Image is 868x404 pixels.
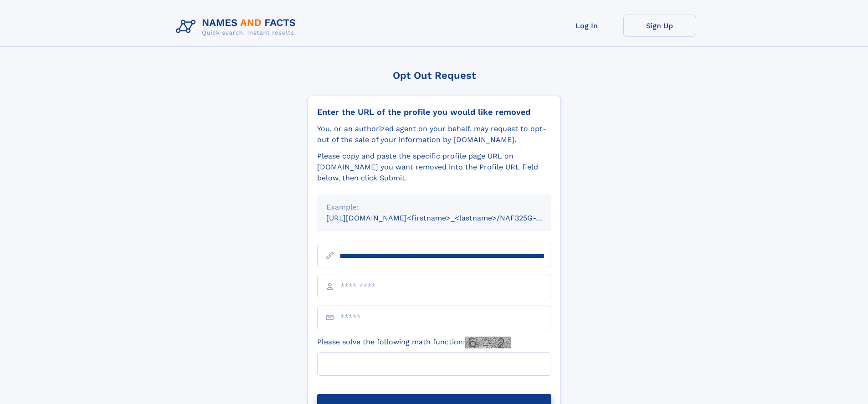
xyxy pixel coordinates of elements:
[172,15,303,39] img: Logo Names and Facts
[326,214,569,222] small: [URL][DOMAIN_NAME]<firstname>_<lastname>/NAF325G-xxxxxxxx
[317,107,551,117] div: Enter the URL of the profile you would like removed
[326,202,542,213] div: Example:
[308,70,561,81] div: Opt Out Request
[317,337,511,348] label: Please solve the following math function:
[550,15,623,37] a: Log In
[623,15,696,37] a: Sign Up
[317,123,551,145] div: You, or an authorized agent on your behalf, may request to opt-out of the sale of your informatio...
[317,151,551,184] div: Please copy and paste the specific profile page URL on [DOMAIN_NAME] you want removed into the Pr...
